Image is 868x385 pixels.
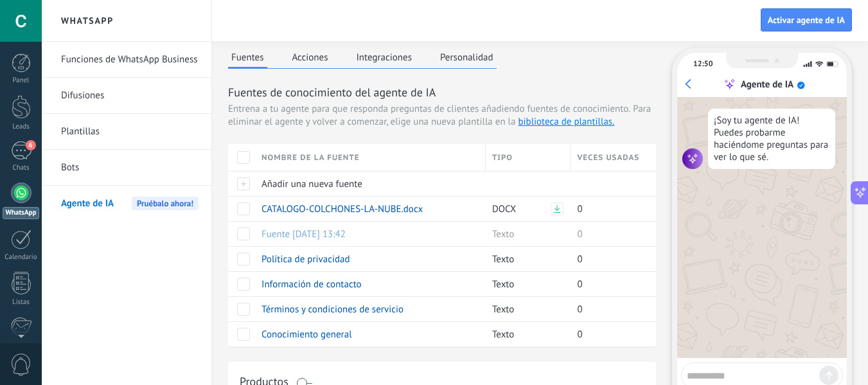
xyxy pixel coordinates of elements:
[577,303,582,316] span: 0
[228,103,651,128] span: Para eliminar el agente y volver a comenzar, elige una nueva plantilla en la
[261,303,403,316] span: Términos y condiciones de servicio
[3,164,40,172] div: Chats
[3,298,40,307] div: Listas
[486,247,565,271] div: Texto
[61,78,199,114] a: Difusiones
[42,78,211,114] li: Difusiones
[3,207,39,219] div: WhatsApp
[708,109,835,169] div: ¡Soy tu agente de IA! Puedes probarme haciéndome preguntas para ver lo que sé.
[486,322,565,346] div: Texto
[255,197,479,221] div: CATALOGO-COLCHONES-LA-NUBE.docx
[571,322,646,346] div: 0
[486,272,565,296] div: Texto
[3,253,40,262] div: Calendario
[42,150,211,186] li: Bots
[61,150,199,186] a: Bots
[682,148,703,169] img: agent icon
[492,328,514,341] span: Texto
[741,78,793,91] div: Agente de IA
[3,76,40,85] div: Panel
[289,48,332,67] button: Acciones
[42,114,211,150] li: Plantillas
[228,48,267,69] button: Fuentes
[261,178,362,190] span: Añadir una nueva fuente
[577,203,582,215] span: 0
[518,116,614,128] a: biblioteca de plantillas.
[492,253,514,265] span: Texto
[61,186,199,222] a: Agente de IAPruébalo ahora!
[42,42,211,78] li: Funciones de WhatsApp Business
[42,186,211,221] li: Agente de IA
[571,247,646,271] div: 0
[261,328,352,341] span: Conocimiento general
[261,253,350,265] span: Política de privacidad
[492,278,514,291] span: Texto
[255,297,479,321] div: Términos y condiciones de servicio
[26,140,36,150] span: 6
[353,48,416,67] button: Integraciones
[577,328,582,341] span: 0
[571,297,646,321] div: 0
[3,123,40,131] div: Leads
[486,144,571,171] div: Tipo
[492,203,516,215] span: DOCX
[255,247,479,271] div: Política de privacidad
[693,59,713,69] div: 12:50
[571,144,656,171] div: Veces usadas
[492,303,514,316] span: Texto
[228,103,630,116] span: Entrena a tu agente para que responda preguntas de clientes añadiendo fuentes de conocimiento.
[486,297,565,321] div: Texto
[255,144,485,171] div: Nombre de la fuente
[768,15,845,24] span: Activar agente de IA
[761,8,852,31] button: Activar agente de IA
[577,278,582,291] span: 0
[61,42,199,78] a: Funciones de WhatsApp Business
[261,203,423,215] span: CATALOGO-COLCHONES-LA-NUBE.docx
[228,84,656,100] h3: Fuentes de conocimiento del agente de IA
[255,272,479,296] div: Información de contacto
[437,48,497,67] button: Personalidad
[261,278,362,291] span: Información de contacto
[577,253,582,265] span: 0
[486,197,565,221] div: DOCX
[61,186,114,222] span: Agente de IA
[255,322,479,346] div: Conocimiento general
[571,272,646,296] div: 0
[571,197,646,221] div: 0
[61,114,199,150] a: Plantillas
[132,197,199,210] span: Pruébalo ahora!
